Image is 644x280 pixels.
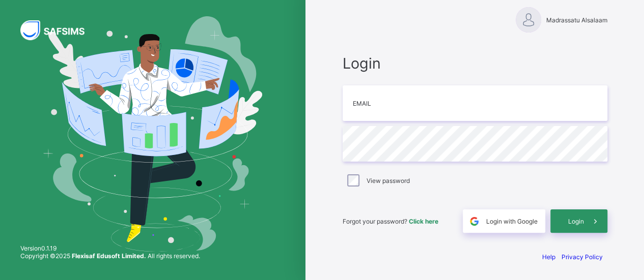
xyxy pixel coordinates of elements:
span: Version 0.1.19 [20,244,200,252]
span: Madrassatu Alsalaam [546,16,607,24]
img: Hero Image [43,16,263,252]
img: SAFSIMS Logo [20,20,97,40]
strong: Flexisaf Edusoft Limited. [72,252,146,260]
a: Click here [409,217,438,225]
span: Copyright © 2025 All rights reserved. [20,252,200,260]
span: Login [568,217,584,225]
a: Privacy Policy [562,253,603,261]
img: google.396cfc9801f0270233282035f929180a.svg [468,215,480,227]
span: Forgot your password? [343,217,438,225]
span: Login with Google [486,217,538,225]
span: Login [343,54,607,72]
label: View password [367,177,410,184]
a: Help [542,253,555,261]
